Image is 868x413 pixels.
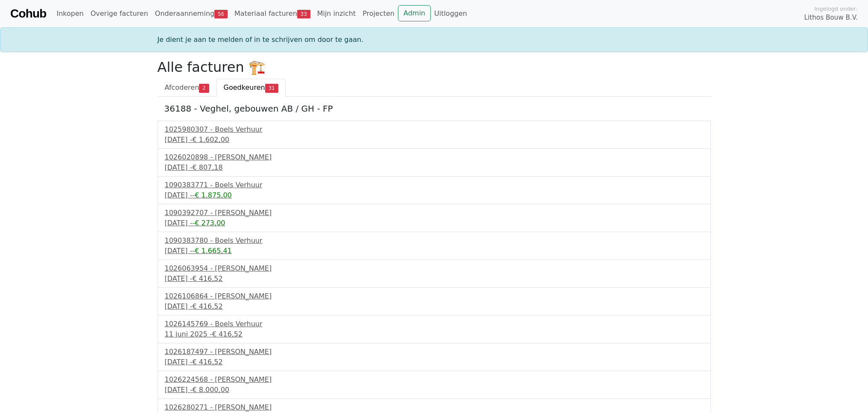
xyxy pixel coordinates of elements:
span: € 416,52 [192,302,222,310]
span: € 416,52 [212,330,243,338]
span: 33 [297,10,310,18]
a: Onderaanneming56 [152,5,231,22]
span: Lithos Bouw B.V. [804,13,858,23]
div: 1026224568 - [PERSON_NAME] [165,375,704,385]
span: -€ 1.875,00 [192,191,231,199]
div: [DATE] - [165,162,704,173]
a: Projecten [359,5,398,22]
h5: 36188 - Veghel, gebouwen AB / GH - FP [164,103,704,114]
div: Je dient je aan te melden of in te schrijven om door te gaan. [152,35,716,45]
span: € 416,52 [192,358,222,366]
a: 1026187497 - [PERSON_NAME][DATE] -€ 416,52 [165,347,704,367]
a: 1025980307 - Boels Verhuur[DATE] -€ 1.602,00 [165,124,704,145]
div: 1026063954 - [PERSON_NAME] [165,263,704,274]
div: 1026187497 - [PERSON_NAME] [165,347,704,357]
a: Materiaal facturen33 [231,5,314,22]
a: 1026224568 - [PERSON_NAME][DATE] -€ 8.000,00 [165,375,704,395]
div: [DATE] - [165,190,704,201]
span: € 1.602,00 [192,136,229,144]
h2: Alle facturen 🏗️ [158,59,711,75]
div: 1026280271 - [PERSON_NAME] [165,402,704,413]
span: 56 [214,10,228,18]
div: 1025980307 - Boels Verhuur [165,124,704,135]
a: 1026063954 - [PERSON_NAME][DATE] -€ 416,52 [165,263,704,284]
a: Overige facturen [87,5,152,22]
a: Goedkeuren31 [216,79,286,97]
a: Mijn inzicht [314,5,359,22]
a: Inkopen [53,5,87,22]
span: -€ 273,00 [192,219,225,227]
a: Uitloggen [431,5,471,22]
a: Cohub [10,3,46,24]
a: 1026145769 - Boels Verhuur11 juni 2025 -€ 416,52 [165,319,704,339]
div: 1026106864 - [PERSON_NAME] [165,291,704,301]
a: 1026106864 - [PERSON_NAME][DATE] -€ 416,52 [165,291,704,312]
div: [DATE] - [165,218,704,228]
span: € 416,52 [192,274,222,283]
div: [DATE] - [165,301,704,312]
span: € 8.000,00 [192,386,229,394]
span: 2 [199,84,209,92]
div: [DATE] - [165,385,704,395]
div: [DATE] - [165,246,704,256]
span: Ingelogd onder: [814,5,858,13]
div: 1090383771 - Boels Verhuur [165,180,704,190]
div: 1090383780 - Boels Verhuur [165,236,704,246]
a: Admin [398,5,431,21]
div: [DATE] - [165,357,704,367]
span: € 807,18 [192,163,222,171]
a: 1090383780 - Boels Verhuur[DATE] --€ 1.665,41 [165,236,704,256]
span: -€ 1.665,41 [192,247,231,255]
a: Afcoderen2 [158,79,216,97]
span: Goedkeuren [224,83,265,91]
div: 1090392707 - [PERSON_NAME] [165,208,704,218]
div: 1026020898 - [PERSON_NAME] [165,152,704,162]
a: 1090383771 - Boels Verhuur[DATE] --€ 1.875,00 [165,180,704,201]
div: [DATE] - [165,274,704,284]
div: 1026145769 - Boels Verhuur [165,319,704,329]
span: Afcoderen [165,83,199,91]
div: [DATE] - [165,135,704,145]
span: 31 [265,84,278,92]
div: 11 juni 2025 - [165,329,704,339]
a: 1026020898 - [PERSON_NAME][DATE] -€ 807,18 [165,152,704,173]
a: 1090392707 - [PERSON_NAME][DATE] --€ 273,00 [165,208,704,228]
